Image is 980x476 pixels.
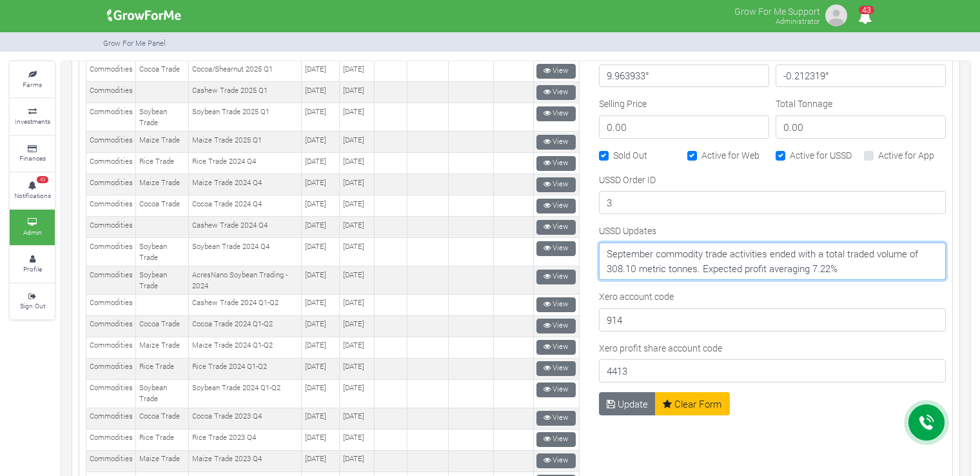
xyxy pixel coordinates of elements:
a: Investments [10,99,55,134]
td: [DATE] [302,195,340,217]
a: Admin [10,210,55,245]
a: View [536,156,576,171]
td: Maize Trade 2023 Q4 [189,450,302,471]
label: Xero profit share account code [599,341,722,355]
td: Rice Trade 2024 Q4 [189,153,302,174]
td: Commodities [86,82,136,103]
small: Notifications [14,191,51,200]
td: Maize Trade [136,337,189,358]
textarea: September commodity trade activities ended with a total traded volume of 308.10 metric tonnes. Ex... [599,243,946,280]
button: Update [599,392,656,415]
td: [DATE] [340,337,375,358]
td: Commodities [86,266,136,295]
td: Cashew Trade 2024 Q4 [189,217,302,238]
td: Maize Trade [136,132,189,153]
img: growforme image [103,3,186,28]
td: Commodities [86,217,136,238]
label: Active for App [878,148,934,162]
td: [DATE] [340,358,375,379]
td: Rice Trade 2023 Q4 [189,429,302,450]
td: Commodities [86,132,136,153]
td: [DATE] [302,266,340,295]
td: Cocoa Trade 2024 Q1-Q2 [189,315,302,337]
td: [DATE] [302,379,340,408]
label: Active for USSD [790,148,852,162]
small: Farms [23,80,42,89]
a: View [536,411,576,426]
a: Sign Out [10,284,55,319]
td: Cocoa Trade 2023 Q4 [189,408,302,429]
td: [DATE] [302,132,340,153]
td: Commodities [86,379,136,408]
td: [DATE] [302,174,340,195]
td: AcresNano Soybean Trading - 2024 [189,266,302,295]
td: Commodities [86,315,136,337]
td: [DATE] [302,358,340,379]
a: View [536,135,576,150]
a: View [536,382,576,397]
td: [DATE] [302,294,340,315]
td: [DATE] [340,238,375,266]
td: Maize Trade [136,450,189,471]
td: [DATE] [302,337,340,358]
td: [DATE] [340,217,375,238]
td: [DATE] [302,82,340,103]
td: [DATE] [340,195,375,217]
a: View [536,453,576,468]
td: Rice Trade [136,358,189,379]
label: Xero account code [599,290,674,303]
a: View [536,270,576,284]
td: [DATE] [302,61,340,82]
td: Cocoa Trade [136,61,189,82]
a: View [536,85,576,100]
td: Cocoa Trade [136,408,189,429]
td: Soybean Trade [136,266,189,295]
td: Soybean Trade [136,379,189,408]
small: Grow For Me Panel [103,38,166,48]
a: Profile [10,246,55,282]
td: [DATE] [340,429,375,450]
td: [DATE] [340,379,375,408]
td: Rice Trade [136,153,189,174]
td: Maize Trade 2025 Q1 [189,132,302,153]
label: Active for Web [701,148,759,162]
td: Commodities [86,358,136,379]
td: Maize Trade 2024 Q1-Q2 [189,337,302,358]
img: growforme image [823,3,849,28]
a: 43 [852,12,877,25]
td: Commodities [86,61,136,82]
span: 43 [37,176,48,184]
a: View [536,199,576,213]
a: 43 Notifications [10,173,55,208]
td: [DATE] [302,450,340,471]
a: View [536,432,576,447]
a: View [536,241,576,256]
td: [DATE] [340,450,375,471]
td: Commodities [86,337,136,358]
label: Selling Price [599,97,647,110]
td: Cocoa Trade 2024 Q4 [189,195,302,217]
a: View [536,106,576,121]
small: Investments [15,117,50,126]
td: Cocoa Trade [136,195,189,217]
label: Total Tonnage [776,97,832,110]
td: [DATE] [340,132,375,153]
td: [DATE] [340,153,375,174]
small: Profile [23,264,42,273]
td: Cocoa/Shearnut 2025 Q1 [189,61,302,82]
span: 43 [859,6,874,14]
td: Soybean Trade [136,238,189,266]
td: [DATE] [302,238,340,266]
td: [DATE] [340,294,375,315]
td: Cashew Trade 2025 Q1 [189,82,302,103]
td: Commodities [86,174,136,195]
td: [DATE] [302,153,340,174]
td: Commodities [86,408,136,429]
td: [DATE] [302,217,340,238]
label: USSD Updates [599,224,656,237]
td: Soybean Trade 2025 Q1 [189,103,302,132]
td: [DATE] [302,408,340,429]
td: Soybean Trade 2024 Q4 [189,238,302,266]
a: View [536,220,576,235]
small: Administrator [776,16,820,26]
